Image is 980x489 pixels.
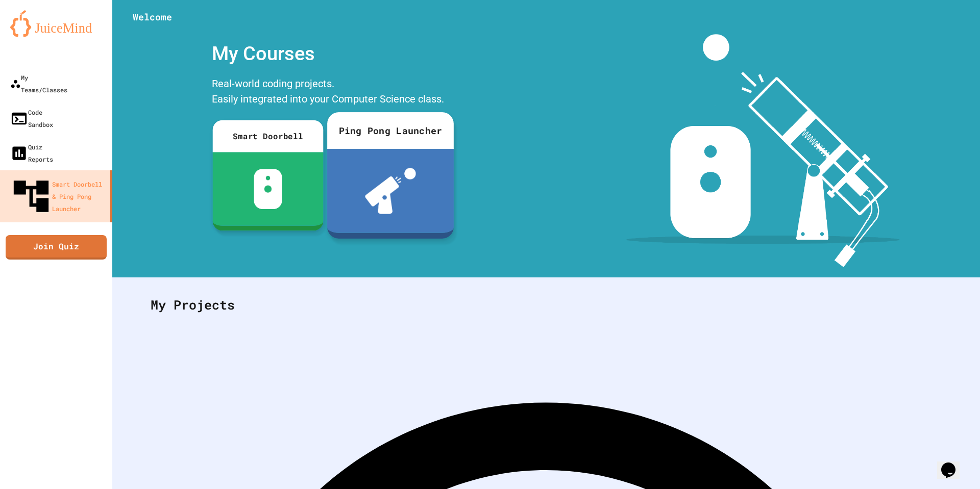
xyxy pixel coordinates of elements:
[10,106,53,131] div: Code Sandbox
[6,235,107,260] a: Join Quiz
[10,141,53,165] div: Quiz Reports
[10,10,102,37] img: logo-orange.svg
[254,169,282,209] img: sdb-white.svg
[937,448,970,479] iframe: chat widget
[207,73,452,112] div: Real-world coding projects. Easily integrated into your Computer Science class.
[212,120,323,152] div: Smart Doorbell
[327,112,454,149] div: Ping Pong Launcher
[10,175,106,217] div: Smart Doorbell & Ping Pong Launcher
[365,168,416,214] img: ppl-with-ball.png
[10,71,67,96] div: My Teams/Classes
[140,285,952,325] div: My Projects
[207,34,452,73] div: My Courses
[626,34,900,267] img: banner-image-my-projects.png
